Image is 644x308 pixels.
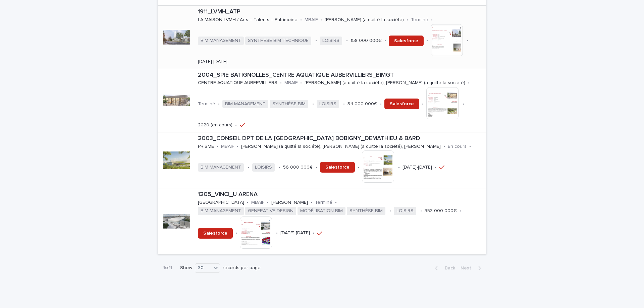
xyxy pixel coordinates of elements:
[343,101,345,107] p: •
[313,230,314,236] p: •
[198,191,484,198] p: 1205_VINCI_U ARENA
[380,101,382,107] p: •
[198,200,244,205] p: [GEOGRAPHIC_DATA]
[195,264,211,271] div: 30
[247,200,249,205] p: •
[347,207,385,215] span: SYNTHÈSE BIM
[251,200,264,205] p: MBAIF
[218,101,220,107] p: •
[223,265,261,271] p: records per page
[468,80,470,86] p: •
[198,135,484,142] p: 2003_CONSEIL DPT DE LA [GEOGRAPHIC_DATA] BOBIGNY_DEMATHIEU & BARD
[463,101,464,107] p: •
[389,36,424,46] a: Salesforce
[284,80,298,86] p: MBAIF
[402,165,432,170] p: [DATE]-[DATE]
[198,59,227,65] p: [DATE]-[DATE]
[235,122,237,128] p: •
[347,101,377,107] p: 34 000 000€
[461,266,475,270] span: Next
[271,200,308,205] p: [PERSON_NAME]
[245,207,296,215] span: GENERATIVE DESIGN
[426,38,428,44] p: •
[283,165,313,170] p: 56 000 000€
[346,38,348,44] p: •
[420,208,422,214] p: •
[248,165,250,170] p: •
[389,208,391,214] p: •
[158,260,177,276] p: 1 of 1
[267,200,269,205] p: •
[270,100,308,108] span: SYNTHÈSE BIM
[276,230,278,236] p: •
[203,231,227,236] span: Salesforce
[443,144,445,149] p: •
[198,8,484,16] p: 1911_LVMH_ATP
[241,144,441,149] p: [PERSON_NAME] (a quitté la société), [PERSON_NAME] (a quitté la société), [PERSON_NAME]
[458,265,486,271] button: Next
[300,80,302,86] p: •
[198,101,215,107] p: Terminé
[431,17,433,23] p: •
[320,17,322,23] p: •
[198,207,244,215] span: BIM MANAGEMENT
[317,100,339,108] span: LOISIRS
[320,37,342,45] span: LOISIRS
[469,144,471,149] p: •
[245,37,311,45] span: SYNTHESE BIM TECHNIQUE
[279,165,280,170] p: •
[325,165,350,170] span: Salesforce
[390,102,414,106] span: Salesforce
[158,69,486,132] a: 2004_SPIE BATIGNOLLES_CENTRE AQUATIQUE AUBERVILLIERS_BIMGTCENTRE AQUATIQUE AUBERVILLIERS•MBAIF•[P...
[422,101,424,107] p: •
[335,200,337,205] p: •
[311,200,312,205] p: •
[384,38,386,44] p: •
[158,132,486,188] a: 2003_CONSEIL DPT DE LA [GEOGRAPHIC_DATA] BOBIGNY_DEMATHIEU & BARDPRISME•MBAIF•[PERSON_NAME] (a qu...
[198,72,484,79] p: 2004_SPIE BATIGNOLLES_CENTRE AQUATIQUE AUBERVILLIERS_BIMGT
[300,17,302,23] p: •
[222,100,268,108] span: BIM MANAGEMENT
[158,188,486,254] a: 1205_VINCI_U ARENA[GEOGRAPHIC_DATA]•MBAIF•[PERSON_NAME]•Terminé•BIM MANAGEMENTGENERATIVE DESIGNMO...
[198,17,298,23] p: LA MAISON LVMH / Arts – Talents – Patrimoine
[198,163,244,172] span: BIM MANAGEMENT
[394,39,418,43] span: Salesforce
[460,208,461,214] p: •
[316,165,317,170] p: •
[198,80,277,86] p: CENTRE AQUATIQUE AUBERVILLIERS
[448,144,467,149] p: En cours
[394,207,416,215] span: LOISIRS
[217,144,218,149] p: •
[305,80,465,86] p: [PERSON_NAME] (a quitté la société), [PERSON_NAME] (a quitté la société)
[358,165,359,170] p: •
[384,99,419,109] a: Salesforce
[280,80,282,86] p: •
[198,228,233,239] a: Salesforce
[435,165,436,170] p: •
[198,37,244,45] span: BIM MANAGEMENT
[407,17,408,23] p: •
[198,122,232,128] p: 2020-(en cours)
[305,17,318,23] p: MBAIF
[235,230,237,236] p: •
[315,38,317,44] p: •
[315,200,332,205] p: Terminé
[320,162,355,173] a: Salesforce
[237,144,238,149] p: •
[298,207,345,215] span: MODÉLISATION BIM
[425,208,457,214] p: 353 000 000€
[252,163,275,172] span: LOISIRS
[325,17,404,23] p: [PERSON_NAME] (a quitté la société)
[351,38,382,44] p: 158 000 000€
[221,144,234,149] p: MBAIF
[180,265,192,271] p: Show
[280,230,310,236] p: [DATE]-[DATE]
[198,144,214,149] p: PRISME
[158,6,486,69] a: 1911_LVMH_ATPLA MAISON LVMH / Arts – Talents – Patrimoine•MBAIF•[PERSON_NAME] (a quitté la sociét...
[467,38,469,44] p: •
[398,165,400,170] p: •
[312,101,314,107] p: •
[411,17,428,23] p: Terminé
[441,266,455,270] span: Back
[430,265,458,271] button: Back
